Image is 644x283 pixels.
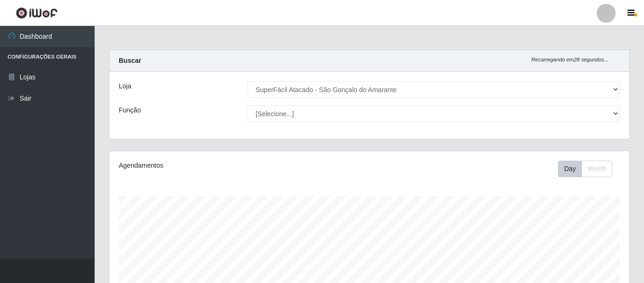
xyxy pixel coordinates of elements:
[558,161,612,177] div: First group
[119,161,319,171] div: Agendamentos
[558,161,582,177] button: Day
[582,161,612,177] button: Month
[531,57,609,62] i: Recarregando em 28 segundos...
[16,7,58,19] img: CoreUI Logo
[119,105,141,115] label: Função
[119,57,141,64] strong: Buscar
[119,81,131,91] label: Loja
[558,161,620,177] div: Toolbar with button groups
